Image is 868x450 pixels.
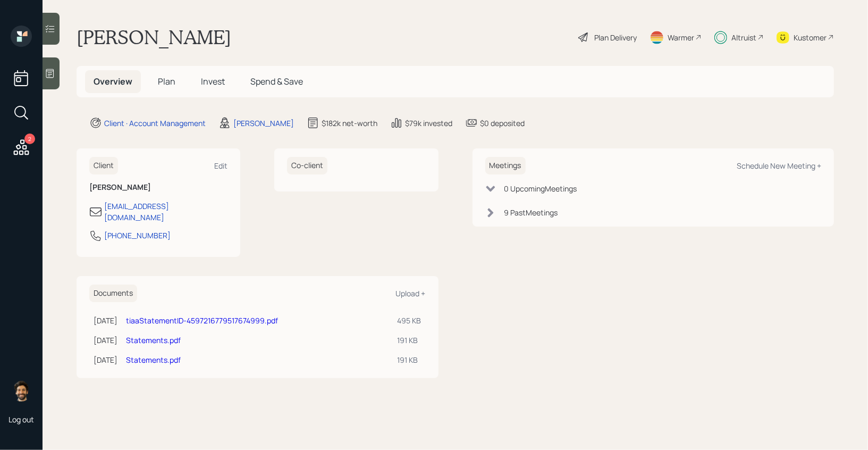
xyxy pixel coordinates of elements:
div: Log out [9,414,34,424]
div: $79k invested [405,118,452,129]
div: Schedule New Meeting + [737,161,821,171]
div: [PHONE_NUMBER] [104,230,171,241]
span: Overview [94,76,132,87]
div: [DATE] [94,335,117,346]
h6: Client [89,157,118,174]
div: [DATE] [94,354,117,365]
div: $0 deposited [480,118,525,129]
div: Plan Delivery [594,32,637,43]
div: Client · Account Management [104,118,206,129]
a: Statements.pdf [126,355,181,365]
div: Upload + [396,288,426,298]
div: Altruist [731,32,756,43]
a: Statements.pdf [126,335,181,345]
div: 2 [24,134,35,144]
span: Plan [158,76,175,87]
div: Kustomer [794,32,827,43]
div: [PERSON_NAME] [233,118,294,129]
div: 191 KB [398,354,422,365]
div: 0 Upcoming Meeting s [504,183,577,194]
h6: Meetings [485,157,526,174]
h6: [PERSON_NAME] [89,183,227,192]
img: eric-schwartz-headshot.png [11,380,32,402]
div: Warmer [668,32,694,43]
h6: Documents [89,285,137,302]
a: tiaaStatementID-4597216779517674999.pdf [126,315,278,326]
h6: Co-client [287,157,327,174]
div: 191 KB [398,335,422,346]
h1: [PERSON_NAME] [77,26,231,49]
div: $182k net-worth [322,118,377,129]
div: Edit [214,161,227,171]
span: Invest [201,76,225,87]
div: 9 Past Meeting s [504,207,558,218]
div: 495 KB [398,315,422,326]
div: [EMAIL_ADDRESS][DOMAIN_NAME] [104,201,227,223]
span: Spend & Save [250,76,303,87]
div: [DATE] [94,315,117,326]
